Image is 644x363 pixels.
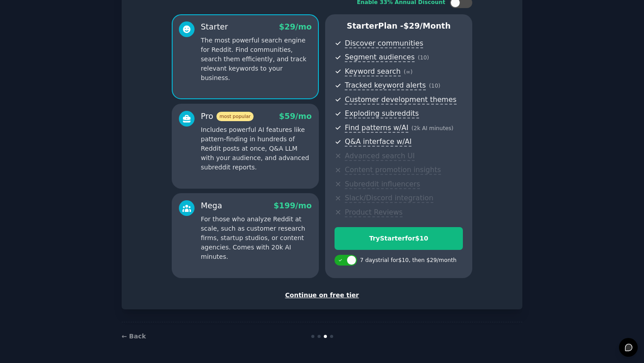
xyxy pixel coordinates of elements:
[131,291,513,300] div: Continue on free tier
[345,165,441,175] span: Content promotion insights
[201,111,254,122] div: Pro
[411,125,453,131] span: ( 2k AI minutes )
[345,39,423,48] span: Discover communities
[345,123,408,133] span: Find patterns w/AI
[201,21,228,33] div: Starter
[345,152,415,161] span: Advanced search UI
[345,53,415,62] span: Segment audiences
[216,112,254,121] span: most popular
[335,227,463,250] button: TryStarterfor$10
[403,21,451,30] span: $ 29 /month
[274,201,312,210] span: $ 199 /mo
[122,333,146,340] a: ← Back
[418,55,429,61] span: ( 10 )
[345,208,402,217] span: Product Reviews
[201,215,312,262] p: For those who analyze Reddit at scale, such as customer research firms, startup studios, or conte...
[345,109,419,118] span: Exploding subreddits
[345,81,426,90] span: Tracked keyword alerts
[345,137,411,147] span: Q&A interface w/AI
[201,36,312,83] p: The most powerful search engine for Reddit. Find communities, search them efficiently, and track ...
[279,112,312,121] span: $ 59 /mo
[335,234,462,243] div: Try Starter for $10
[201,200,222,211] div: Mega
[345,95,457,105] span: Customer development themes
[201,125,312,172] p: Includes powerful AI features like pattern-finding in hundreds of Reddit posts at once, Q&A LLM w...
[345,194,433,203] span: Slack/Discord integration
[335,21,463,32] p: Starter Plan -
[345,67,401,76] span: Keyword search
[429,83,440,89] span: ( 10 )
[279,22,312,31] span: $ 29 /mo
[360,257,457,265] div: 7 days trial for $10 , then $ 29 /month
[404,69,413,75] span: ( ∞ )
[345,180,420,189] span: Subreddit influencers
